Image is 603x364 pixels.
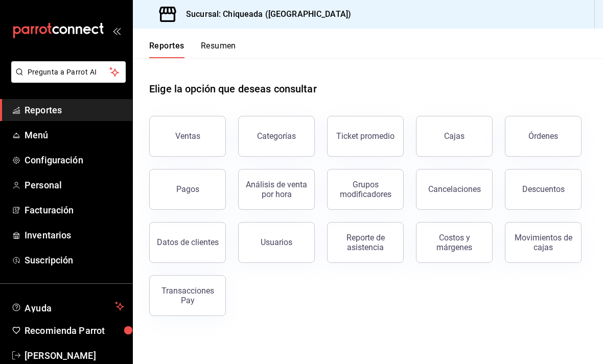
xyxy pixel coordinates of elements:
[149,169,226,210] button: Pagos
[245,180,308,199] div: Análisis de venta por hora
[505,222,582,263] button: Movimientos de cajas
[25,349,124,362] span: [PERSON_NAME]
[416,116,493,157] button: Cajas
[25,228,124,242] span: Inventarios
[149,41,236,58] div: navigation tabs
[257,131,296,141] div: Categorías
[428,184,481,194] div: Cancelaciones
[423,233,486,252] div: Costos y márgenes
[201,41,236,58] button: Resumen
[11,61,126,83] button: Pregunta a Parrot AI
[149,41,184,58] button: Reportes
[149,81,317,96] h1: Elige la opción que deseas consultar
[238,222,315,263] button: Usuarios
[522,184,565,194] div: Descuentos
[25,128,124,142] span: Menú
[112,27,121,35] button: open_drawer_menu
[512,233,575,252] div: Movimientos de cajas
[327,169,404,210] button: Grupos modificadores
[416,222,493,263] button: Costos y márgenes
[334,233,397,252] div: Reporte de asistencia
[25,153,124,167] span: Configuración
[505,116,582,157] button: Órdenes
[261,237,292,247] div: Usuarios
[156,286,219,305] div: Transacciones Pay
[505,169,582,210] button: Descuentos
[327,116,404,157] button: Ticket promedio
[238,169,315,210] button: Análisis de venta por hora
[7,74,126,85] a: Pregunta a Parrot AI
[444,131,465,141] div: Cajas
[149,222,226,263] button: Datos de clientes
[25,203,124,217] span: Facturación
[25,178,124,192] span: Personal
[28,67,110,78] span: Pregunta a Parrot AI
[327,222,404,263] button: Reporte de asistencia
[149,116,226,157] button: Ventas
[176,184,199,194] div: Pagos
[175,131,200,141] div: Ventas
[25,253,124,267] span: Suscripción
[336,131,395,141] div: Ticket promedio
[528,131,558,141] div: Órdenes
[157,237,219,247] div: Datos de clientes
[149,275,226,316] button: Transacciones Pay
[178,8,351,20] h3: Sucursal: Chiqueada ([GEOGRAPHIC_DATA])
[416,169,493,210] button: Cancelaciones
[25,103,124,117] span: Reportes
[25,300,111,312] span: Ayuda
[334,180,397,199] div: Grupos modificadores
[238,116,315,157] button: Categorías
[25,324,124,337] span: Recomienda Parrot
